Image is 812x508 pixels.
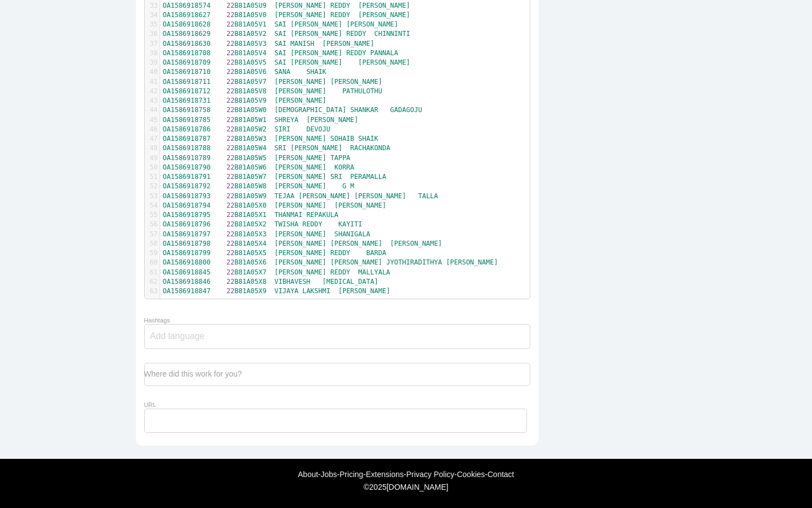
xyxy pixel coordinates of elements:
[145,87,160,96] div: 42
[145,172,160,182] div: 51
[275,40,287,47] span: SAI
[330,135,354,142] span: SOHAIB
[342,87,382,95] span: PATHULOTHU
[350,182,354,190] span: M
[226,154,234,162] span: 22
[291,144,342,152] span: [PERSON_NAME]
[307,68,326,76] span: SHAIK
[163,278,211,285] span: OA1586918846
[358,2,410,9] span: [PERSON_NAME]
[334,230,370,238] span: SHANIGALA
[235,278,267,285] span: B81A05X8
[226,97,234,104] span: 22
[330,268,350,276] span: REDDY
[330,249,350,257] span: REDDY
[226,49,234,57] span: 22
[235,230,267,238] span: B81A05X3
[163,240,211,247] span: OA1586918798
[330,2,350,9] span: REDDY
[446,258,498,266] span: [PERSON_NAME]
[145,287,160,296] div: 63
[226,249,234,257] span: 22
[145,67,160,77] div: 40
[163,163,211,171] span: OA1586918790
[226,11,234,19] span: 22
[370,483,387,491] span: 2025
[275,87,326,95] span: [PERSON_NAME]
[358,59,410,66] span: [PERSON_NAME]
[226,163,234,171] span: 22
[226,268,234,276] span: 22
[235,268,267,276] span: B81A05X7
[323,278,378,285] span: [MEDICAL_DATA]
[275,258,326,266] span: [PERSON_NAME]
[291,59,342,66] span: [PERSON_NAME]
[145,239,160,248] div: 58
[226,182,234,190] span: 22
[163,97,211,104] span: OA1586918731
[330,154,350,162] span: TAPPA
[226,59,234,66] span: 22
[144,401,156,408] label: URL
[338,220,362,228] span: KAYITI
[275,20,287,28] span: SAI
[145,144,160,153] div: 48
[226,278,234,285] span: 22
[145,39,160,49] div: 37
[338,287,390,295] span: [PERSON_NAME]
[275,30,287,38] span: SAI
[145,125,160,134] div: 46
[163,144,211,152] span: OA1586918788
[275,154,326,162] span: [PERSON_NAME]
[358,11,410,19] span: [PERSON_NAME]
[163,211,211,219] span: OA1586918795
[145,58,160,67] div: 39
[330,173,342,181] span: SRI
[275,97,326,104] span: [PERSON_NAME]
[370,49,398,57] span: PANNALA
[406,470,454,479] a: Privacy Policy
[226,135,234,142] span: 22
[235,182,267,190] span: B81A05W8
[275,230,326,238] span: [PERSON_NAME]
[291,49,342,57] span: [PERSON_NAME]
[302,287,330,295] span: LAKSHMI
[366,249,386,257] span: BARDA
[275,78,326,86] span: [PERSON_NAME]
[275,106,346,114] span: [DEMOGRAPHIC_DATA]
[145,49,160,58] div: 38
[291,40,314,47] span: MANISH
[163,116,211,124] span: OA1586918785
[126,483,687,491] div: © [DOMAIN_NAME]
[145,182,160,191] div: 52
[145,258,160,267] div: 60
[163,2,211,9] span: OA1586918574
[226,211,234,219] span: 22
[235,78,267,86] span: B81A05V7
[163,173,211,181] span: OA1586918791
[330,11,350,19] span: REDDY
[144,369,242,378] label: Where did this work for you?
[163,182,211,190] span: OA1586918792
[226,30,234,38] span: 22
[350,106,378,114] span: SHANKAR
[145,220,160,229] div: 56
[163,11,211,19] span: OA1586918627
[145,201,160,210] div: 54
[226,144,234,152] span: 22
[307,125,330,133] span: DEVOJU
[163,78,211,86] span: OA1586918711
[235,173,267,181] span: B81A05W7
[163,230,211,238] span: OA1586918797
[354,192,406,200] span: [PERSON_NAME]
[235,135,267,142] span: B81A05W3
[235,59,267,66] span: B81A05V5
[226,230,234,238] span: 22
[330,258,382,266] span: [PERSON_NAME]
[235,249,267,257] span: B81A05X5
[163,125,211,133] span: OA1586918786
[275,268,326,276] span: [PERSON_NAME]
[275,68,291,76] span: SANA
[145,192,160,201] div: 53
[235,258,267,266] span: B81A05X6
